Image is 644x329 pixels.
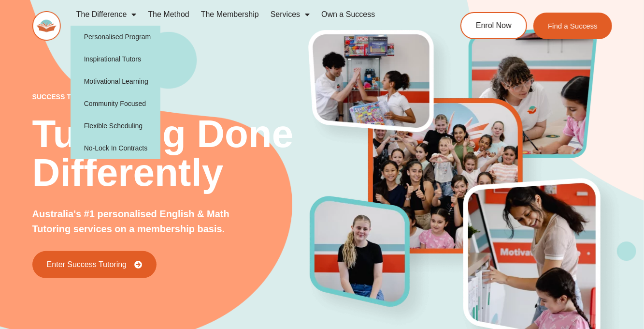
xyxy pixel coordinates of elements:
a: Enter Success Tutoring [32,251,157,278]
a: Find a Success [533,13,612,39]
span: Enrol Now [476,22,512,30]
a: Enrol Now [460,12,527,39]
a: Inspirational Tutors [71,48,161,70]
span: Enter Success Tutoring [47,261,127,269]
a: Motivational Learning [71,70,161,92]
a: Community Focused [71,92,161,115]
a: Own a Success [315,3,381,26]
a: The Difference [71,3,143,26]
a: Flexible Scheduling [71,115,161,137]
a: No-Lock In Contracts [71,137,161,159]
p: Australia's #1 personalised English & Math Tutoring services on a membership basis. [32,207,235,237]
a: The Method [142,3,195,26]
nav: Menu [71,3,428,48]
iframe: Chat Widget [484,220,644,329]
a: Services [265,3,315,26]
p: success tutoring [32,93,311,100]
ul: The Difference [71,26,161,159]
a: The Membership [195,3,265,26]
span: Find a Success [548,22,598,30]
a: Personalised Program [71,26,161,48]
h2: Tutoring Done Differently [32,115,311,192]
